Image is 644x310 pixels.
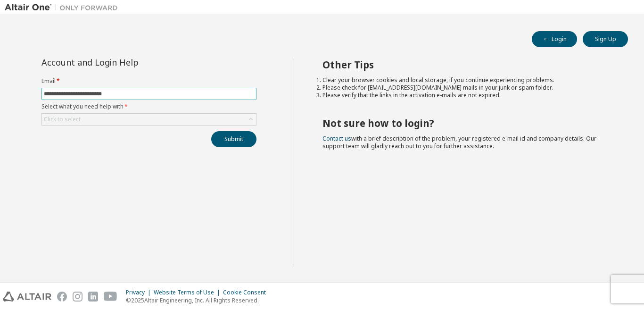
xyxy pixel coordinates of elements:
li: Please verify that the links in the activation e-mails are not expired. [322,92,611,99]
div: Cookie Consent [223,289,272,296]
button: Submit [211,131,256,147]
img: linkedin.svg [88,292,98,302]
div: Click to select [44,116,81,123]
div: Website Terms of Use [154,289,223,296]
span: with a brief description of the problem, your registered e-mail id and company details. Our suppo... [322,134,596,150]
button: Login [532,31,577,47]
h2: Not sure how to login? [322,117,611,129]
p: © 2025 Altair Engineering, Inc. All Rights Reserved. [126,296,272,304]
li: Clear your browser cookies and local storage, if you continue experiencing problems. [322,76,611,84]
div: Click to select [42,114,256,125]
h2: Other Tips [322,59,611,71]
div: Privacy [126,289,154,296]
label: Email [41,77,256,85]
a: Contact us [322,134,351,142]
img: Altair One [5,3,123,12]
button: Sign Up [583,31,628,47]
img: altair_logo.svg [3,292,51,302]
img: youtube.svg [104,292,117,302]
label: Select what you need help with [41,103,256,110]
img: instagram.svg [73,292,83,302]
img: facebook.svg [57,292,67,302]
div: Account and Login Help [41,59,214,66]
li: Please check for [EMAIL_ADDRESS][DOMAIN_NAME] mails in your junk or spam folder. [322,84,611,92]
